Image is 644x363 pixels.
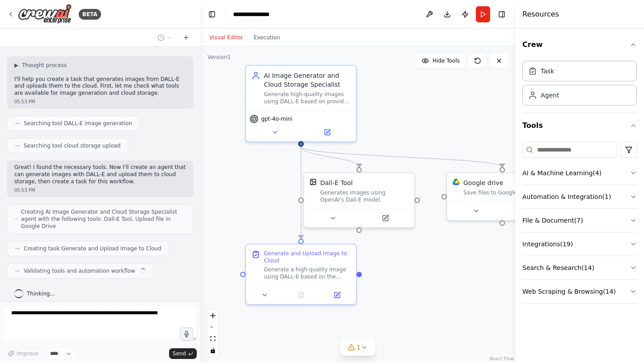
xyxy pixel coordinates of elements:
[490,356,514,361] a: React Flow attribution
[180,327,193,341] button: Click to speak your automation idea
[248,32,285,43] button: Execution
[79,9,101,20] div: BETA
[463,189,552,196] div: Save files to Google Drive
[522,32,637,57] button: Crew
[154,32,175,43] button: Switch to previous chat
[22,62,67,69] span: Thought process
[496,8,508,21] button: Hide right sidebar
[303,172,415,228] div: DallEToolDall-E ToolGenerates images using OpenAI's Dall-E model.
[261,115,292,122] span: gpt-4o-mini
[522,232,637,256] button: Integrations(19)
[207,310,219,356] div: React Flow controls
[264,71,351,89] div: AI Image Generator and Cloud Storage Specialist
[206,8,218,21] button: Hide left sidebar
[24,267,135,274] span: Validating tools and automation workflow
[21,208,186,230] span: Creating AI Image Generator and Cloud Storage Specialist agent with the following tools: Dall-E T...
[245,244,357,305] div: Generate and Upload Image to CloudGenerate a high-quality image using DALL-E based on the provide...
[463,178,503,187] div: Google drive
[320,178,353,187] div: Dall-E Tool
[24,142,121,149] span: Searching tool cloud storage upload
[17,350,38,357] span: Improve
[207,333,219,345] button: fit view
[207,321,219,333] button: zoom out
[207,345,219,356] button: toggle interactivity
[309,178,317,186] img: DallETool
[357,343,361,352] span: 1
[522,209,637,232] button: File & Document(7)
[14,62,18,69] span: ▶
[14,164,186,185] p: Great! I found the necessary tools. Now I'll create an agent that can generate images with DALL-E...
[14,98,186,105] div: 05:53 PM
[264,266,351,280] div: Generate a high-quality image using DALL-E based on the provided image description: "{image_descr...
[27,290,55,297] span: Thinking...
[541,91,559,100] div: Agent
[264,91,351,105] div: Generate high-quality images using DALL-E based on provided descriptions and seamlessly upload th...
[522,9,559,20] h4: Resources
[453,178,460,186] img: Google Drive
[522,57,637,113] div: Crew
[169,348,197,359] button: Send
[446,172,558,221] div: Google DriveGoogle driveSave files to Google Drive
[245,65,357,142] div: AI Image Generator and Cloud Storage SpecialistGenerate high-quality images using DALL-E based on...
[522,138,637,311] div: Tools
[432,57,460,64] span: Hide Tools
[522,280,637,303] button: Web Scraping & Browsing(14)
[4,348,42,359] button: Improve
[322,290,352,300] button: Open in side panel
[14,76,186,97] p: I'll help you create a task that generates images from DALL-E and uploads them to the cloud. Firs...
[204,32,248,43] button: Visual Editor
[541,67,554,76] div: Task
[360,213,411,224] button: Open in side panel
[302,127,352,138] button: Open in side panel
[264,250,351,264] div: Generate and Upload Image to Cloud
[522,113,637,138] button: Tools
[208,54,231,61] div: Version 1
[341,339,375,356] button: 1
[320,189,409,203] div: Generates images using OpenAI's Dall-E model.
[24,120,132,127] span: Searching tool DALL-E image generation
[179,32,193,43] button: Start a new chat
[416,54,465,68] button: Hide Tools
[14,187,186,194] div: 05:53 PM
[297,147,507,167] g: Edge from 558b66b5-2c21-49d0-bb35-76d26bc5c869 to aec722e3-319b-495e-85c2-3fa4188e3411
[503,206,554,216] button: Open in side panel
[522,185,637,208] button: Automation & Integration(1)
[24,245,161,252] span: Creating task Generate and Upload Image to Cloud
[282,290,320,300] button: No output available
[233,10,279,19] nav: breadcrumb
[522,256,637,279] button: Search & Research(14)
[522,161,637,185] button: AI & Machine Learning(4)
[297,147,364,167] g: Edge from 558b66b5-2c21-49d0-bb35-76d26bc5c869 to 745bb82c-344e-4d11-866f-aded0fe06006
[14,62,67,69] button: ▶Thought process
[207,310,219,321] button: zoom in
[18,4,72,24] img: Logo
[173,350,186,357] span: Send
[297,147,305,239] g: Edge from 558b66b5-2c21-49d0-bb35-76d26bc5c869 to 7f058de4-ed0e-4ea0-b843-dcc7ff0c1d4e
